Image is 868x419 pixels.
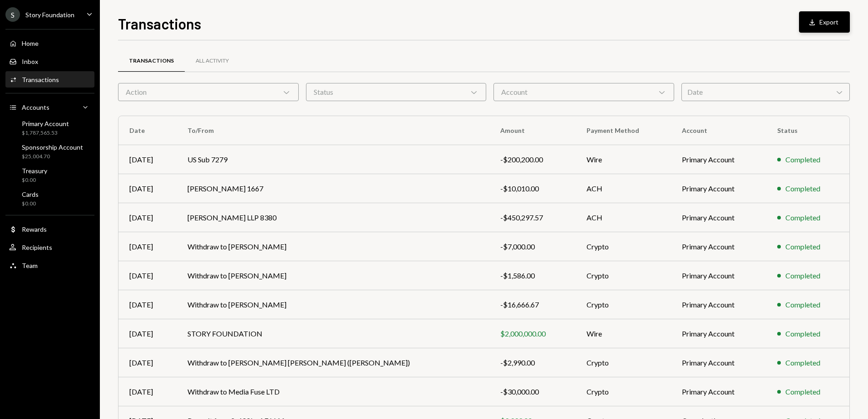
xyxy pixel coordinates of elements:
[766,116,849,145] th: Status
[500,299,565,310] div: -$16,666.67
[22,129,69,137] div: $1,787,565.53
[118,83,299,101] div: Action
[118,116,177,145] th: Date
[22,167,47,175] div: Treasury
[576,290,671,319] td: Crypto
[681,83,850,101] div: Date
[500,212,565,223] div: -$450,297.57
[129,299,166,310] div: [DATE]
[576,145,671,174] td: Wire
[671,261,766,290] td: Primary Account
[5,221,94,237] a: Rewards
[500,386,565,397] div: -$30,000.00
[5,117,94,139] a: Primary Account$1,787,565.53
[785,299,820,310] div: Completed
[5,164,94,186] a: Treasury$0.00
[22,39,39,47] div: Home
[177,377,489,406] td: Withdraw to Media Fuse LTD
[118,15,201,33] h1: Transactions
[22,120,69,127] div: Primary Account
[129,57,174,65] div: Transactions
[5,7,20,22] div: S
[22,58,38,65] div: Inbox
[196,57,229,65] div: All Activity
[799,11,850,33] button: Export
[129,386,166,397] div: [DATE]
[25,11,74,19] div: Story Foundation
[5,35,94,51] a: Home
[489,116,576,145] th: Amount
[185,49,240,73] a: All Activity
[129,183,166,194] div: [DATE]
[576,116,671,145] th: Payment Method
[129,241,166,252] div: [DATE]
[177,261,489,290] td: Withdraw to [PERSON_NAME]
[576,377,671,406] td: Crypto
[5,99,94,115] a: Accounts
[22,143,83,151] div: Sponsorship Account
[5,71,94,88] a: Transactions
[177,145,489,174] td: US Sub 7279
[22,103,49,111] div: Accounts
[22,225,47,233] div: Rewards
[671,232,766,261] td: Primary Account
[671,290,766,319] td: Primary Account
[785,183,820,194] div: Completed
[177,348,489,377] td: Withdraw to [PERSON_NAME] [PERSON_NAME] ([PERSON_NAME])
[576,319,671,348] td: Wire
[671,319,766,348] td: Primary Account
[500,183,565,194] div: -$10,010.00
[785,270,820,281] div: Completed
[177,290,489,319] td: Withdraw to [PERSON_NAME]
[5,188,94,209] a: Cards$0.00
[129,154,166,165] div: [DATE]
[5,141,94,162] a: Sponsorship Account$25,004.70
[785,241,820,252] div: Completed
[177,174,489,203] td: [PERSON_NAME] 1667
[500,241,565,252] div: -$7,000.00
[785,357,820,368] div: Completed
[22,262,38,269] div: Team
[671,377,766,406] td: Primary Account
[785,328,820,339] div: Completed
[5,239,94,255] a: Recipients
[177,116,489,145] th: To/From
[129,212,166,223] div: [DATE]
[500,328,565,339] div: $2,000,000.00
[177,319,489,348] td: STORY FOUNDATION
[671,174,766,203] td: Primary Account
[129,270,166,281] div: [DATE]
[576,203,671,232] td: ACH
[576,348,671,377] td: Crypto
[576,232,671,261] td: Crypto
[129,328,166,339] div: [DATE]
[785,154,820,165] div: Completed
[22,176,47,184] div: $0.00
[500,357,565,368] div: -$2,990.00
[22,76,59,83] div: Transactions
[129,357,166,368] div: [DATE]
[785,212,820,223] div: Completed
[22,190,39,198] div: Cards
[177,203,489,232] td: [PERSON_NAME] LLP 8380
[671,116,766,145] th: Account
[22,153,83,161] div: $25,004.70
[576,261,671,290] td: Crypto
[576,174,671,203] td: ACH
[5,257,94,273] a: Team
[22,200,39,208] div: $0.00
[671,145,766,174] td: Primary Account
[671,348,766,377] td: Primary Account
[785,386,820,397] div: Completed
[118,49,185,73] a: Transactions
[500,154,565,165] div: -$200,200.00
[493,83,674,101] div: Account
[306,83,487,101] div: Status
[671,203,766,232] td: Primary Account
[177,232,489,261] td: Withdraw to [PERSON_NAME]
[22,244,52,251] div: Recipients
[5,53,94,69] a: Inbox
[500,270,565,281] div: -$1,586.00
